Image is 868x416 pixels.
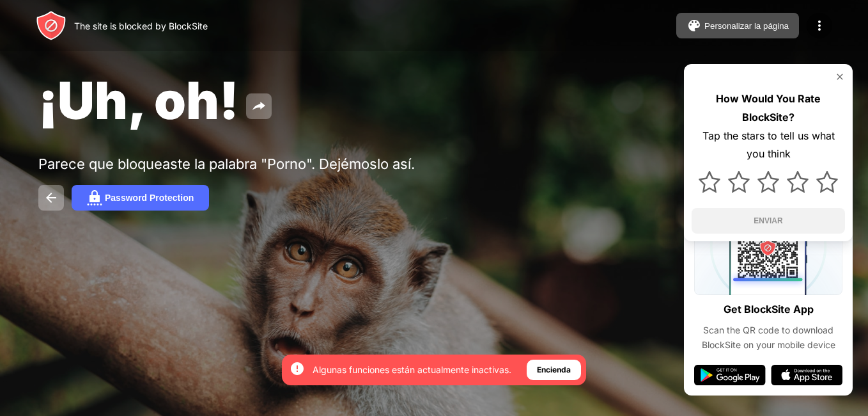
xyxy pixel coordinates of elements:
[676,13,799,38] button: Personalizar la página
[72,185,209,211] button: Password Protection
[87,190,102,205] img: password.svg
[835,72,845,82] img: rate-us-close.svg
[704,21,789,31] div: Personalizar la página
[537,364,571,376] div: Encienda
[313,364,511,376] div: Algunas funciones están actualmente inactivas.
[812,18,827,33] img: menu-icon.svg
[686,18,702,33] img: pallet.svg
[757,171,779,193] img: star.svg
[787,171,809,193] img: star.svg
[290,361,305,376] img: error-circle-white.svg
[105,193,194,203] div: Password Protection
[74,20,208,31] div: The site is blocked by BlockSite
[816,171,838,193] img: star.svg
[694,365,766,385] img: google-play.svg
[692,127,845,164] div: Tap the stars to tell us what you think
[724,300,814,319] div: Get BlockSite App
[692,90,845,127] div: How Would You Rate BlockSite?
[251,99,267,114] img: share.svg
[694,323,842,352] div: Scan the QR code to download BlockSite on your mobile device
[43,190,59,205] img: back.svg
[36,10,66,41] img: header-logo.svg
[699,171,720,193] img: star.svg
[38,156,433,172] div: Parece que bloqueaste la palabra "Porno". Dejémoslo así.
[771,365,842,385] img: app-store.svg
[692,208,845,234] button: ENVIAR
[728,171,750,193] img: star.svg
[38,69,238,131] span: ¡Uh, oh!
